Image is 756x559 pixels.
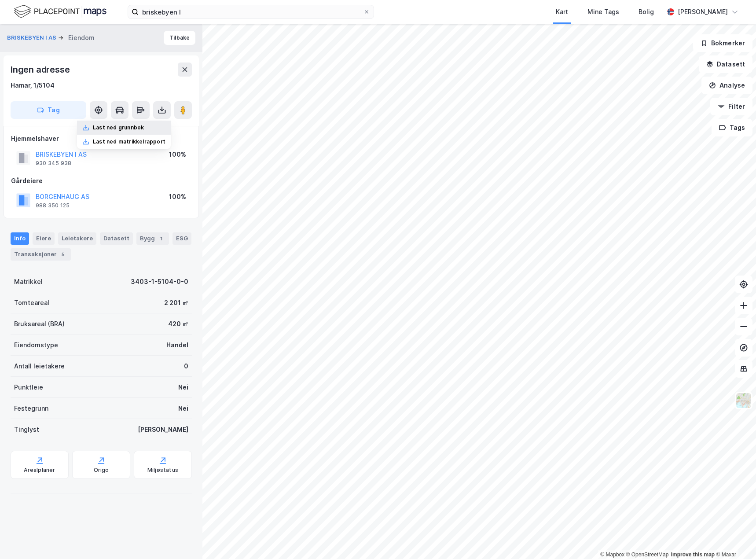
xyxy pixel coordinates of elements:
[11,133,191,144] div: Hjemmelshaver
[58,232,96,245] div: Leietakere
[178,403,188,414] div: Nei
[100,232,133,245] div: Datasett
[556,7,568,17] div: Kart
[14,403,48,414] div: Festegrunn
[710,98,752,115] button: Filter
[600,552,624,558] a: Mapbox
[147,467,178,474] div: Miljøstatus
[735,392,752,409] img: Z
[169,149,186,160] div: 100%
[157,234,165,243] div: 1
[11,63,71,77] div: Ingen adresse
[36,202,70,209] div: 988 350 125
[93,138,165,145] div: Last ned matrikkelrapport
[678,7,728,17] div: [PERSON_NAME]
[138,424,188,435] div: [PERSON_NAME]
[172,232,191,245] div: ESG
[693,34,752,52] button: Bokmerker
[14,424,39,435] div: Tinglyst
[164,298,188,308] div: 2 201 ㎡
[166,340,188,350] div: Handel
[93,124,144,131] div: Last ned grunnbok
[11,80,55,91] div: Hamar, 1/5104
[639,7,654,17] div: Bolig
[699,55,752,73] button: Datasett
[14,361,65,371] div: Antall leietakere
[14,340,58,350] div: Eiendomstype
[168,319,188,329] div: 420 ㎡
[136,232,169,245] div: Bygg
[131,276,188,287] div: 3403-1-5104-0-0
[33,232,55,245] div: Eiere
[164,31,195,45] button: Tilbake
[14,276,43,287] div: Matrikkel
[14,4,106,19] img: logo.f888ab2527a4732fd821a326f86c7f29.svg
[626,552,669,558] a: OpenStreetMap
[712,119,752,136] button: Tags
[178,382,188,393] div: Nei
[701,77,752,94] button: Analyse
[59,250,67,259] div: 5
[11,101,86,119] button: Tag
[14,298,49,308] div: Tomteareal
[7,33,58,42] button: BRISKEBYEN I AS
[11,176,191,186] div: Gårdeiere
[36,160,71,167] div: 930 345 938
[139,5,363,18] input: Søk på adresse, matrikkel, gårdeiere, leietakere eller personer
[14,382,43,393] div: Punktleie
[169,191,186,202] div: 100%
[24,467,55,474] div: Arealplaner
[11,232,29,245] div: Info
[184,361,188,371] div: 0
[587,7,619,17] div: Mine Tags
[68,33,95,43] div: Eiendom
[11,248,71,261] div: Transaksjoner
[712,517,756,559] iframe: Chat Widget
[94,467,109,474] div: Origo
[671,552,715,558] a: Improve this map
[14,319,65,329] div: Bruksareal (BRA)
